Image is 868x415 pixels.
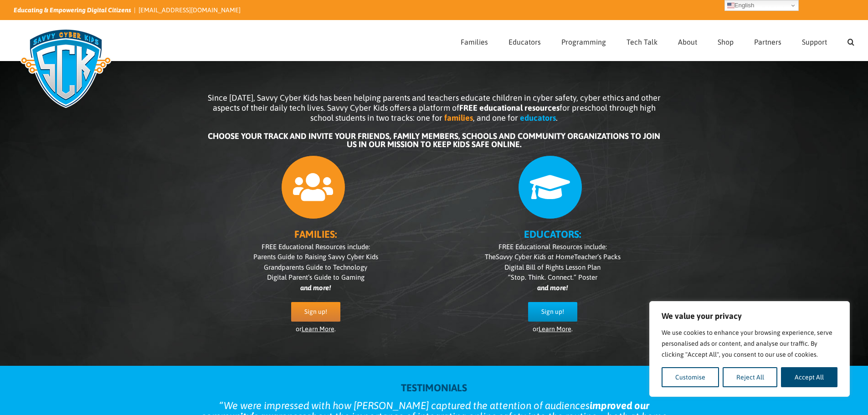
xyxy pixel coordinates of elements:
[262,243,370,251] span: FREE Educational Resources include:
[541,308,564,316] span: Sign up!
[678,38,697,46] span: About
[754,20,781,61] a: Partners
[556,113,558,123] span: .
[461,20,488,61] a: Families
[723,367,778,387] button: Reject All
[508,20,541,61] a: Educators
[296,325,336,333] span: or .
[847,20,854,61] a: Search
[662,367,719,387] button: Customise
[678,20,697,61] a: About
[561,20,606,61] a: Programming
[718,20,734,61] a: Shop
[291,302,340,322] a: Sign up!
[727,2,734,9] img: en
[267,273,365,281] span: Digital Parent’s Guide to Gaming
[401,382,467,394] strong: TESTIMONIALS
[300,284,331,292] i: and more!
[302,325,334,333] a: Learn More
[537,284,568,292] i: and more!
[473,113,518,123] span: , and one for
[253,253,378,261] span: Parents Guide to Raising Savvy Cyber Kids
[802,20,827,61] a: Support
[14,23,118,114] img: Savvy Cyber Kids Logo
[508,273,597,281] span: “Stop. Think. Connect.” Poster
[459,103,560,113] b: FREE educational resources
[444,113,473,123] b: families
[139,6,241,14] a: [EMAIL_ADDRESS][DOMAIN_NAME]
[208,131,660,149] b: CHOOSE YOUR TRACK AND INVITE YOUR FRIENDS, FAMILY MEMBERS, SCHOOLS AND COMMUNITY ORGANIZATIONS TO...
[627,38,657,46] span: Tech Talk
[461,38,488,46] span: Families
[781,367,837,387] button: Accept All
[208,93,661,123] span: Since [DATE], Savvy Cyber Kids has been helping parents and teachers educate children in cyber sa...
[508,38,541,46] span: Educators
[524,228,581,240] b: EDUCATORS:
[498,243,607,251] span: FREE Educational Resources include:
[539,325,571,333] a: Learn More
[14,6,131,14] i: Educating & Empowering Digital Citizens
[533,325,573,333] span: or .
[662,311,837,322] p: We value your privacy
[496,253,574,261] i: Savvy Cyber Kids at Home
[520,113,556,123] b: educators
[264,263,367,271] span: Grandparents Guide to Technology
[754,38,781,46] span: Partners
[561,38,606,46] span: Programming
[485,253,621,261] span: The Teacher’s Packs
[627,20,657,61] a: Tech Talk
[304,308,327,316] span: Sign up!
[504,263,601,271] span: Digital Bill of Rights Lesson Plan
[528,302,577,322] a: Sign up!
[718,38,734,46] span: Shop
[802,38,827,46] span: Support
[662,327,837,360] p: We use cookies to enhance your browsing experience, serve personalised ads or content, and analys...
[294,228,337,240] b: FAMILIES:
[461,20,854,61] nav: Main Menu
